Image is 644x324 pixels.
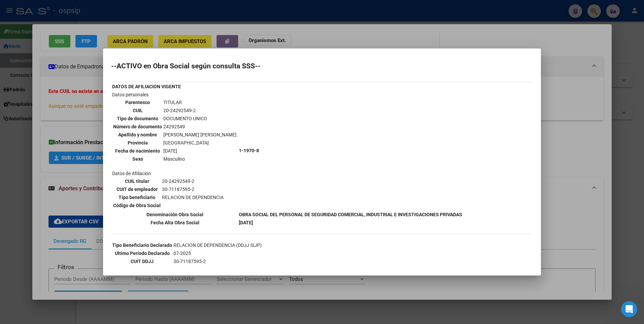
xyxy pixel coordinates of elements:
[173,241,412,249] td: RELACION DE DEPENDENCIA (DDJJ SIJP)
[112,211,238,218] th: Denominación Obra Social
[621,301,637,317] iframe: Intercom live chat
[163,123,237,130] td: 24292549
[163,139,237,147] td: [GEOGRAPHIC_DATA]
[113,115,162,122] th: Tipo de documento
[112,241,172,249] th: Tipo Beneficiario Declarado
[112,250,172,257] th: Ultimo Período Declarado
[239,220,253,225] b: [DATE]
[239,148,259,153] b: 1-1970-8
[113,177,161,185] th: CUIL titular
[163,155,237,163] td: Masculino
[163,107,237,114] td: 20-24292549-2
[173,266,412,273] td: 119708-OBRA SOCIAL DEL PERSONAL DE SEGURIDAD COMERCIAL, INDUSTRIAL E INVESTIGACIONES PRIVADAS
[113,107,162,114] th: CUIL
[113,139,162,147] th: Provincia
[113,99,162,106] th: Parentesco
[163,99,237,106] td: TITULAR
[113,194,161,201] th: Tipo beneficiario
[113,202,161,209] th: Código de Obra Social
[113,147,162,155] th: Fecha de nacimiento
[239,212,462,217] b: OBRA SOCIAL DEL PERSONAL DE SEGURIDAD COMERCIAL, INDUSTRIAL E INVESTIGACIONES PRIVADAS
[162,194,224,201] td: RELACION DE DEPENDENCIA
[113,123,162,130] th: Número de documento
[163,115,237,122] td: DOCUMENTO UNICO
[173,250,412,257] td: 07-2025
[162,186,224,193] td: 30-71187595-2
[113,131,162,138] th: Apellido y nombre
[163,147,237,155] td: [DATE]
[111,63,533,69] h2: --ACTIVO en Obra Social según consulta SSS--
[112,91,238,210] td: Datos personales Datos de Afiliación
[112,219,238,226] th: Fecha Alta Obra Social
[173,258,412,265] td: 30-71187595-2
[162,177,224,185] td: 20-24292549-2
[113,155,162,163] th: Sexo
[112,258,172,265] th: CUIT DDJJ
[113,186,161,193] th: CUIT de empleador
[112,84,181,89] b: DATOS DE AFILIACION VIGENTE
[112,266,172,273] th: Obra Social DDJJ
[163,131,237,138] td: [PERSON_NAME] [PERSON_NAME]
